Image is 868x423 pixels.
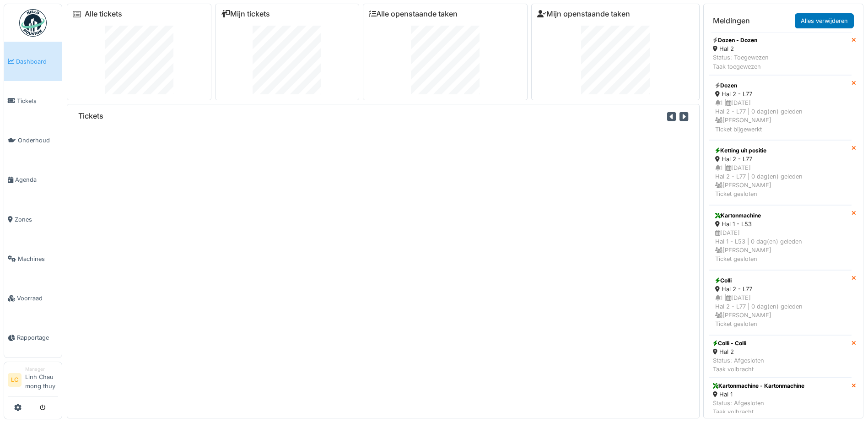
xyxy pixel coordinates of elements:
[78,112,103,120] h6: Tickets
[713,36,769,44] div: Dozen - Dozen
[713,44,769,53] div: Hal 2
[4,318,62,358] a: Rapportage
[713,390,804,399] div: Hal 1
[19,9,47,37] img: Badge_color-CXgf-gQk.svg
[15,175,58,184] span: Agenda
[17,294,58,303] span: Voorraad
[715,277,846,285] div: Colli
[17,333,58,342] span: Rapportage
[17,97,58,105] span: Tickets
[25,366,58,373] div: Manager
[18,255,58,263] span: Machines
[4,81,62,120] a: Tickets
[713,356,764,374] div: Status: Afgesloten Taak volbracht
[16,57,58,66] span: Dashboard
[715,285,846,293] div: Hal 2 - L77
[709,378,852,421] a: Kartonmachine - Kartonmachine Hal 1 Status: AfgeslotenTaak volbracht
[709,140,852,205] a: Ketting uit positie Hal 2 - L77 1 |[DATE]Hal 2 - L77 | 0 dag(en) geleden [PERSON_NAME]Ticket gesl...
[4,42,62,81] a: Dashboard
[715,98,846,134] div: 1 | [DATE] Hal 2 - L77 | 0 dag(en) geleden [PERSON_NAME] Ticket bijgewerkt
[713,339,764,347] div: Colli - Colli
[85,10,122,18] a: Alle tickets
[4,160,62,200] a: Agenda
[4,121,62,160] a: Onderhoud
[15,215,58,224] span: Zones
[715,211,846,220] div: Kartonmachine
[713,382,804,390] div: Kartonmachine - Kartonmachine
[8,373,22,387] li: LC
[4,279,62,318] a: Voorraad
[709,205,852,270] a: Kartonmachine Hal 1 - L53 [DATE]Hal 1 - L53 | 0 dag(en) geleden [PERSON_NAME]Ticket gesloten
[18,136,58,145] span: Onderhoud
[709,32,852,75] a: Dozen - Dozen Hal 2 Status: ToegewezenTaak toegewezen
[715,81,846,90] div: Dozen
[4,200,62,239] a: Zones
[25,366,58,394] li: Linh Chau mong thuy
[221,10,270,18] a: Mijn tickets
[713,399,804,416] div: Status: Afgesloten Taak volbracht
[713,16,750,25] h6: Meldingen
[715,228,846,264] div: [DATE] Hal 1 - L53 | 0 dag(en) geleden [PERSON_NAME] Ticket gesloten
[715,146,846,155] div: Ketting uit positie
[715,220,846,228] div: Hal 1 - L53
[709,270,852,335] a: Colli Hal 2 - L77 1 |[DATE]Hal 2 - L77 | 0 dag(en) geleden [PERSON_NAME]Ticket gesloten
[795,13,854,28] a: Alles verwijderen
[369,10,458,18] a: Alle openstaande taken
[709,75,852,140] a: Dozen Hal 2 - L77 1 |[DATE]Hal 2 - L77 | 0 dag(en) geleden [PERSON_NAME]Ticket bijgewerkt
[537,10,630,18] a: Mijn openstaande taken
[715,293,846,329] div: 1 | [DATE] Hal 2 - L77 | 0 dag(en) geleden [PERSON_NAME] Ticket gesloten
[709,335,852,378] a: Colli - Colli Hal 2 Status: AfgeslotenTaak volbracht
[715,90,846,98] div: Hal 2 - L77
[8,366,58,396] a: LC ManagerLinh Chau mong thuy
[715,155,846,163] div: Hal 2 - L77
[715,163,846,199] div: 1 | [DATE] Hal 2 - L77 | 0 dag(en) geleden [PERSON_NAME] Ticket gesloten
[713,347,764,356] div: Hal 2
[713,53,769,70] div: Status: Toegewezen Taak toegewezen
[4,239,62,278] a: Machines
